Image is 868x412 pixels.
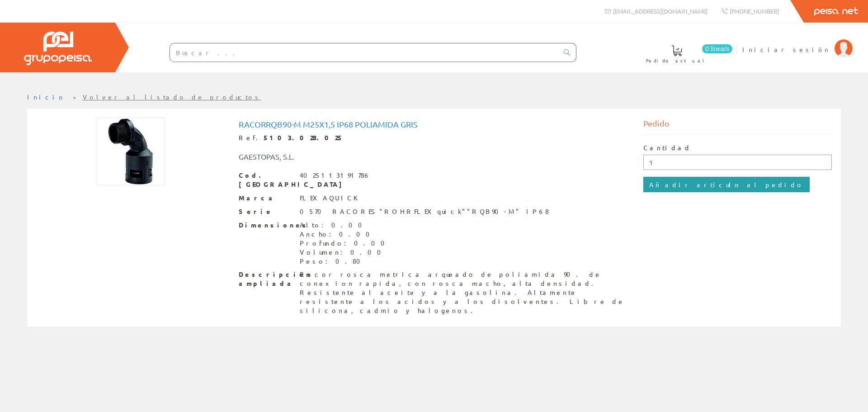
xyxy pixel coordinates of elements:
span: Cod. [GEOGRAPHIC_DATA] [239,171,293,189]
img: Foto artículo RACORRQB90-M M25X1,5 IP68 POLIAMIDA GRIS (150x150) [97,118,165,185]
div: 4025113191786 [300,171,371,180]
div: Volumen: 0.00 [300,248,390,257]
span: Pedido actual [646,56,708,65]
a: Iniciar sesión [742,38,853,46]
span: Iniciar sesión [742,45,830,54]
a: Volver al listado de productos [83,93,261,101]
div: Racor rosca metrica arqueado de poliamida 90. de conexion rapida, con rosca macho, alta densidad.... [300,270,630,315]
h1: RACORRQB90-M M25X1,5 IP68 POLIAMIDA GRIS [239,120,630,129]
label: Cantidad [643,143,691,152]
input: Buscar ... [170,43,558,62]
strong: 5103.028.025 [264,133,344,142]
div: Peso: 0.80 [300,257,390,266]
div: Ancho: 0.00 [300,230,390,239]
div: FLEXAQUICK [300,194,364,203]
div: GAESTOPAS, S.L. [232,152,468,162]
span: 0 línea/s [702,44,732,53]
div: Pedido [643,118,832,134]
img: Grupo Peisa [24,32,92,65]
div: Alto: 0.00 [300,221,390,230]
span: Serie [239,207,293,216]
div: Ref. [239,133,630,142]
span: Descripción ampliada [239,270,293,288]
span: Dimensiones [239,221,293,230]
div: 0570 RACORES"ROHRFLEXquick""RQB90-M" IP68 [300,207,549,216]
span: [EMAIL_ADDRESS][DOMAIN_NAME] [613,7,708,15]
a: Inicio [27,93,66,101]
span: [PHONE_NUMBER] [730,7,779,15]
span: Marca [239,194,293,203]
input: Añadir artículo al pedido [643,177,810,192]
div: Profundo: 0.00 [300,239,390,248]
